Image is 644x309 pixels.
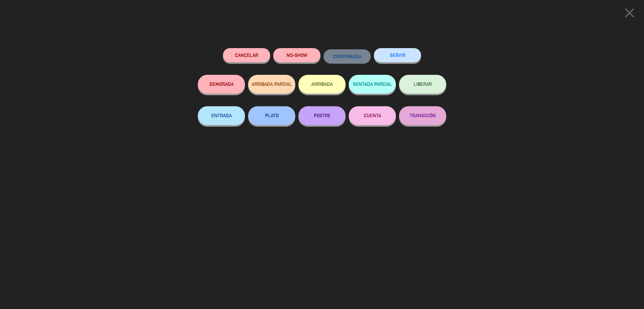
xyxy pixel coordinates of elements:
[298,106,346,125] button: POSTRE
[333,54,361,59] span: CONFIRMADA
[414,81,432,87] span: LIBERAR
[273,48,320,62] button: NO-SHOW
[349,75,396,94] button: SENTADA PARCIAL
[248,106,295,125] button: PLATO
[198,106,245,125] button: ENTRADA
[248,75,295,94] button: ARRIBADA PARCIAL
[374,48,421,62] button: SERVIR
[349,106,396,125] button: CUENTA
[252,81,292,87] span: ARRIBADA PARCIAL
[298,75,346,94] button: ARRIBADA
[198,75,245,94] button: DEMORADA
[399,75,446,94] button: LIBERAR
[324,49,371,63] button: CONFIRMADA
[223,48,270,62] button: Cancelar
[622,5,637,21] i: close
[620,5,639,23] button: close
[399,106,446,125] button: TRANSICIÓN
